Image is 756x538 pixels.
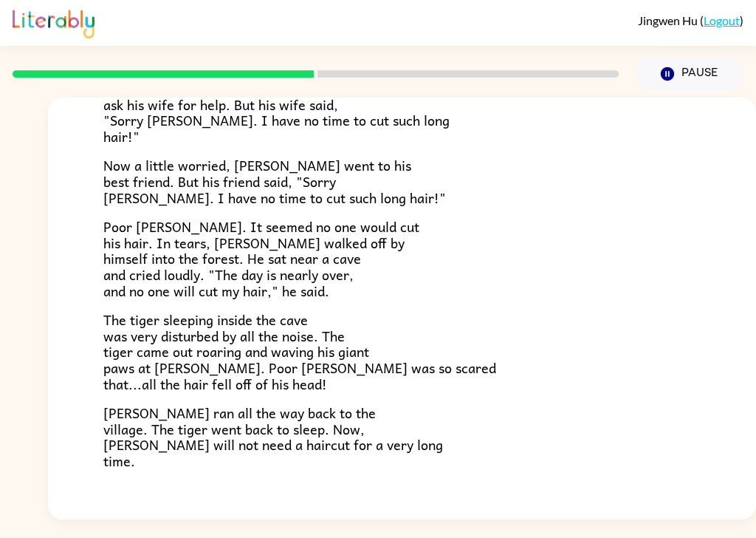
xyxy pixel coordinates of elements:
span: Poor [PERSON_NAME]. It seemed no one would cut his hair. In tears, [PERSON_NAME] walked off by hi... [103,216,419,301]
span: Feeling sad, [PERSON_NAME] went back home to ask his wife for help. But his wife said, "Sorry [PE... [103,78,450,147]
span: Now a little worried, [PERSON_NAME] went to his best friend. But his friend said, "Sorry [PERSON_... [103,154,446,208]
span: The tiger sleeping inside the cave was very disturbed by all the noise. The tiger came out roarin... [103,309,496,394]
span: Jingwen Hu [638,13,700,27]
span: [PERSON_NAME] ran all the way back to the village. The tiger went back to sleep. Now, [PERSON_NAM... [103,402,443,471]
div: ( ) [638,13,743,27]
button: Pause [636,57,743,91]
a: Logout [704,13,740,27]
img: Literably [13,6,94,38]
